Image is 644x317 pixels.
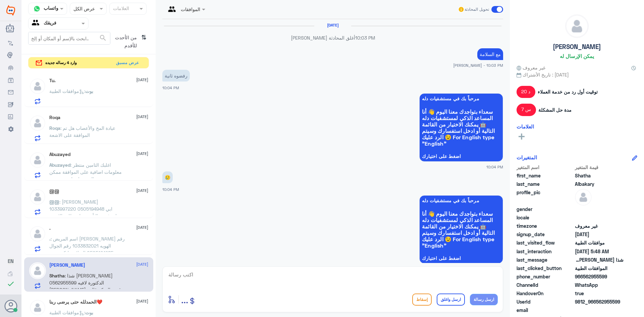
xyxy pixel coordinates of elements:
i: check [7,280,15,288]
span: [DATE] [136,224,148,230]
span: [PERSON_NAME] - 10:03 PM [453,62,503,68]
p: 3/8/2025, 10:03 PM [477,48,503,60]
span: : شذا [PERSON_NAME] 0562955599 الدكتورة لافيه [PERSON_NAME] قسم السكر قالت طلبت لي فحص حقل الرؤية... [49,273,121,307]
span: Roqa [49,125,60,131]
h5: @@ [49,189,59,194]
span: [DATE] [136,151,148,157]
span: 10:04 PM [486,164,503,170]
img: yourTeam.svg [32,18,42,29]
span: 9812_966562955599 [575,298,624,305]
span: اضغط على اختيارك [422,256,500,261]
h5: Roqa [49,115,60,120]
span: first_name [517,172,574,179]
span: : موافقات الطبية [49,310,85,315]
span: غير معروف [575,222,624,229]
h5: Shatha Albakary [49,262,85,268]
span: EN [8,258,14,264]
span: تحويل المحادثة [465,6,489,12]
h5: [PERSON_NAME] [553,43,601,51]
h6: المتغيرات [517,154,537,160]
span: : اسم المريض [PERSON_NAME] رقم الهويه 1033832021 رقم الجوال 0505101985 السلام عليكم بغيت استفسر ه... [49,236,125,277]
span: phone_number [517,273,574,280]
span: Abuzayed [49,162,70,168]
img: defaultAdmin.png [29,189,46,205]
button: الصورة الشخصية [4,300,17,312]
button: EN [8,258,14,265]
button: إسقاط [412,294,432,306]
button: ارسل واغلق [437,294,465,306]
span: : موافقات الطبية [49,88,85,94]
span: موافقات الطبية [575,239,624,246]
span: شذا البكيري 0562955599 الدكتورة لافيه جرادي قسم السكر قالت طلبت لي فحص حقل الرؤية لكن بالتأمين ما... [575,256,624,263]
span: سعداء بتواجدك معنا اليوم 👋 أنا المساعد الذكي لمستشفيات دله 🤖 يمكنك الاختيار من القائمة التالية أو... [422,108,500,147]
span: وارد 4 رساله جديده [45,60,77,66]
span: : اغلبك التامين منتظر معلومات اضافية على الموافقة ممكن تدويدهخ بالفحوصات لو سمحت و جزاكم الله كل خير [49,162,122,189]
span: مدة حل المشكلة [538,106,572,113]
span: 2 [575,281,624,288]
span: profile_pic [517,189,574,204]
span: [DATE] [136,114,148,120]
button: search [99,33,107,44]
span: 10:04 PM [162,187,179,192]
span: 2025-02-16T16:58:27.016Z [575,231,624,238]
span: last_name [517,180,574,188]
h5: Tu. [49,78,56,84]
span: 2025-10-01T02:48:53.689Z [575,248,624,255]
img: defaultAdmin.png [29,152,46,168]
span: last_visited_flow [517,239,574,246]
span: 7 س [517,104,536,116]
img: whatsapp.png [32,4,42,14]
span: timezone [517,222,574,229]
button: عرض مسبق [113,57,142,68]
span: بوت [85,88,93,94]
img: defaultAdmin.png [29,262,46,279]
span: gender [517,206,574,213]
span: search [99,34,107,42]
img: defaultAdmin.png [566,15,588,38]
span: last_clicked_button [517,265,574,272]
h5: الحمدلله حتى يرضى ربنا❤️ [49,299,102,305]
span: : عيادة المخ والأعصاب هل تم الموافقة على الاشعة [49,125,115,138]
img: defaultAdmin.png [29,115,46,131]
p: 3/8/2025, 10:04 PM [162,171,173,183]
span: من الأحدث للأقدم [110,32,139,51]
h6: العلامات [517,123,534,129]
span: 10:04 PM [162,86,179,90]
h6: يمكن الإرسال له [560,53,594,59]
span: [DATE] [136,188,148,194]
p: [PERSON_NAME] أغلق المحادثة [162,34,503,41]
img: defaultAdmin.png [575,189,592,206]
span: [DATE] [136,298,148,304]
span: Albakary [575,180,624,188]
span: مرحباً بك في مستشفيات دله [422,198,500,203]
span: مرحباً بك في مستشفيات دله [422,96,500,101]
span: . [49,236,51,242]
span: توقيت أول رد من خدمة العملاء [538,88,598,95]
span: last_interaction [517,248,574,255]
span: اسم المتغير [517,164,574,171]
span: signup_date [517,231,574,238]
span: Shatha [575,172,624,179]
div: العلامات [112,5,129,13]
i: ⇅ [141,32,147,49]
h5: Abuzayed [49,152,70,157]
h5: . [49,225,51,231]
img: defaultAdmin.png [29,78,46,95]
span: ChannelId [517,281,574,288]
span: null [575,307,624,314]
span: غير معروف [517,64,545,71]
span: null [575,214,624,221]
span: بوت [85,310,93,315]
span: اضغط على اختيارك [422,154,500,159]
span: last_message [517,256,574,263]
span: قيمة المتغير [575,164,624,171]
span: email [517,307,574,314]
span: locale [517,214,574,221]
span: : [PERSON_NAME] 1033997220 0505194948 ابي اعرف رد التأمين على طلب الاشعه والعمليه [49,199,117,226]
span: UserId [517,298,574,305]
span: [DATE] [136,77,148,83]
span: سعداء بتواجدك معنا اليوم 👋 أنا المساعد الذكي لمستشفيات دله 🤖 يمكنك الاختيار من القائمة التالية أو... [422,210,500,249]
span: تاريخ الأشتراك : [DATE] [517,71,637,78]
span: @@ [49,199,59,205]
button: ... [181,292,188,307]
